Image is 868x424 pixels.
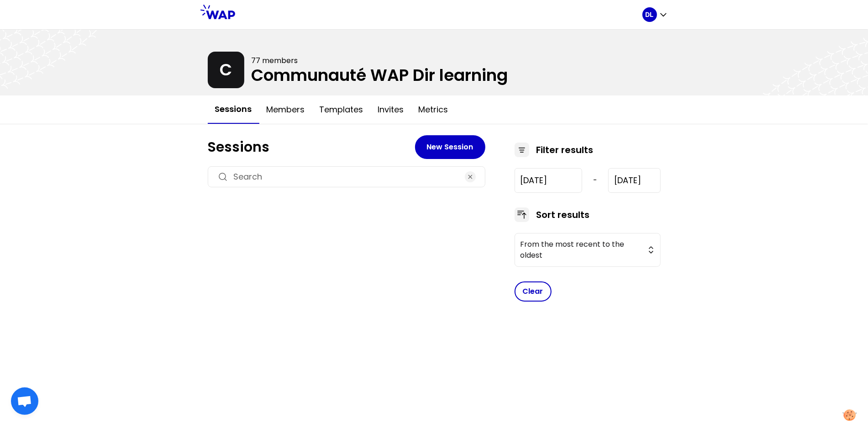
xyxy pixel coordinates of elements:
[371,96,411,123] button: Invites
[646,10,654,19] p: DL
[537,143,594,156] h3: Filter results
[521,239,642,261] span: From the most recent to the oldest
[642,7,668,22] button: DL
[312,96,371,123] button: Templates
[11,387,38,415] div: Ouvrir le chat
[415,135,485,159] button: New Session
[515,233,661,267] button: From the most recent to the oldest
[515,281,552,302] button: Clear
[608,168,660,193] input: YYYY-M-D
[593,175,597,186] span: -
[515,168,583,193] input: YYYY-M-D
[208,139,415,155] h1: Sessions
[208,95,259,124] button: Sessions
[234,170,459,183] input: Search
[537,208,590,221] h3: Sort results
[411,96,456,123] button: Metrics
[259,96,312,123] button: Members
